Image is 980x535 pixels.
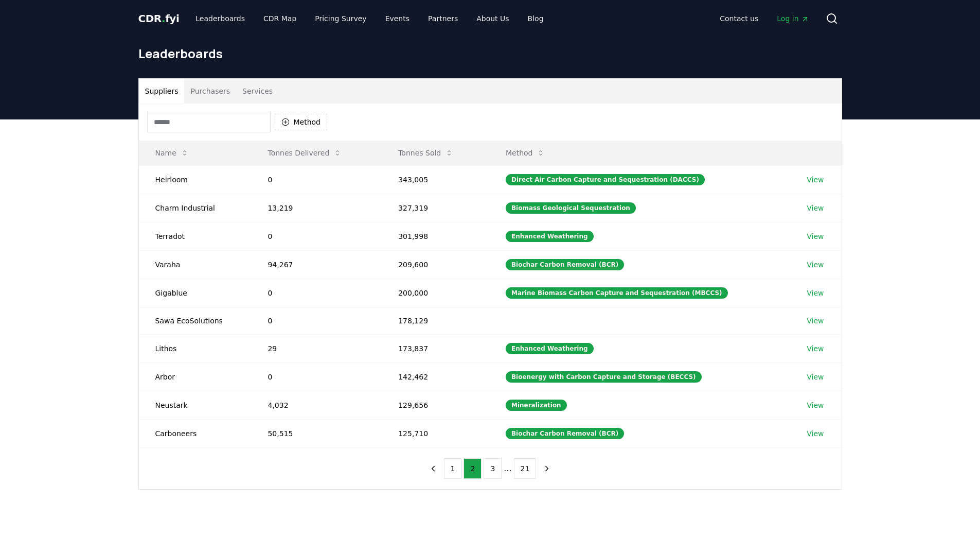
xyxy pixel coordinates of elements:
button: 3 [484,458,502,479]
a: View [807,428,824,439]
a: View [807,260,824,270]
button: 21 [514,458,537,479]
nav: Main [711,9,817,28]
div: Direct Air Carbon Capture and Sequestration (DACCS) [506,174,705,185]
a: Events [377,9,418,28]
td: 4,032 [251,391,382,419]
a: Leaderboards [187,9,253,28]
button: next page [538,458,556,479]
td: 125,710 [382,419,489,447]
td: 29 [251,334,382,363]
td: Varaha [139,250,252,279]
div: Enhanced Weathering [506,231,594,242]
td: 327,319 [382,194,489,222]
td: Heirloom [139,165,252,194]
button: Tonnes Sold [390,143,461,163]
a: View [807,288,824,298]
td: 200,000 [382,279,489,307]
div: Biochar Carbon Removal (BCR) [506,259,624,270]
button: 1 [444,458,462,479]
td: Terradot [139,222,252,250]
span: . [162,12,165,25]
a: View [807,400,824,410]
a: Partners [420,9,466,28]
td: 173,837 [382,334,489,363]
h1: Leaderboards [138,45,842,62]
button: previous page [424,458,442,479]
button: Services [236,79,279,103]
td: 0 [251,222,382,250]
a: View [807,372,824,382]
td: 343,005 [382,165,489,194]
td: 94,267 [251,250,382,279]
nav: Main [187,9,551,28]
a: CDR.fyi [138,11,180,26]
div: Biomass Geological Sequestration [506,202,636,214]
td: 13,219 [251,194,382,222]
span: Log in [777,13,809,24]
button: Purchasers [184,79,236,103]
a: View [807,343,824,354]
button: 2 [464,458,482,479]
td: Lithos [139,334,252,363]
td: 0 [251,279,382,307]
a: View [807,175,824,185]
td: Gigablue [139,279,252,307]
div: Enhanced Weathering [506,343,594,354]
button: Suppliers [139,79,185,103]
td: 0 [251,165,382,194]
a: About Us [468,9,517,28]
td: Arbor [139,363,252,391]
button: Method [275,114,328,130]
li: ... [504,462,511,475]
td: 50,515 [251,419,382,447]
a: View [807,203,824,213]
span: CDR fyi [138,12,180,25]
div: Marine Biomass Carbon Capture and Sequestration (MBCCS) [506,287,728,299]
a: Contact us [711,9,767,28]
td: Neustark [139,391,252,419]
td: 129,656 [382,391,489,419]
td: 178,129 [382,307,489,334]
button: Tonnes Delivered [259,143,350,163]
a: View [807,316,824,326]
td: 209,600 [382,250,489,279]
a: Pricing Survey [307,9,375,28]
a: View [807,231,824,241]
div: Mineralization [506,400,567,411]
td: Charm Industrial [139,194,252,222]
button: Method [497,143,554,163]
div: Biochar Carbon Removal (BCR) [506,428,624,439]
td: 301,998 [382,222,489,250]
td: 0 [251,363,382,391]
td: Carboneers [139,419,252,447]
td: 142,462 [382,363,489,391]
div: Bioenergy with Carbon Capture and Storage (BECCS) [506,371,702,383]
button: Name [147,143,197,163]
a: Blog [520,9,552,28]
a: CDR Map [255,9,305,28]
td: 0 [251,307,382,334]
a: Log in [769,9,817,28]
td: Sawa EcoSolutions [139,307,252,334]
